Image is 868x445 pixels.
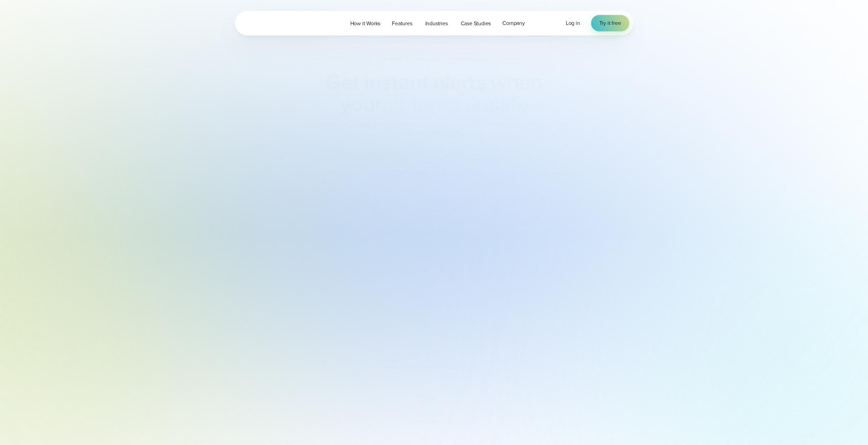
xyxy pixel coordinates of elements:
[566,19,580,27] span: Log in
[461,19,491,28] span: Case Studies
[392,19,412,28] span: Features
[502,19,525,27] span: Company
[350,19,381,28] span: How it Works
[566,19,580,27] a: Log in
[425,19,448,28] span: Industries
[455,16,497,30] a: Case Studies
[591,15,629,31] a: Try it free
[599,19,621,27] span: Try it free
[344,16,386,30] a: How it Works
